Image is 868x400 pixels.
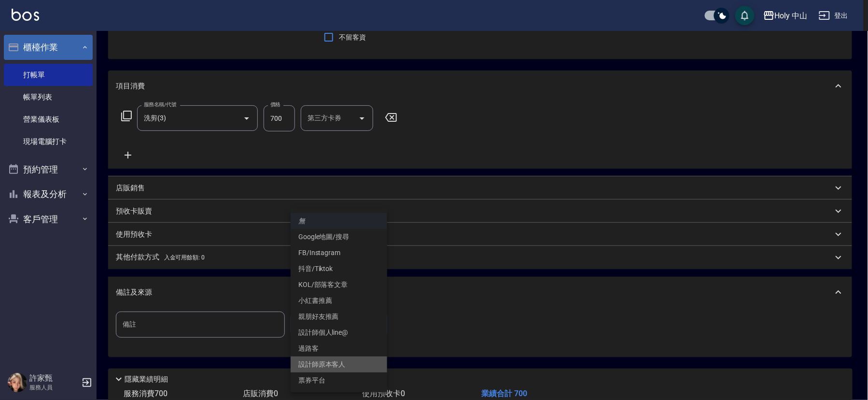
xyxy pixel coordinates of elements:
li: 設計師原本客人 [291,357,387,372]
li: 過路客 [291,341,387,357]
li: 抖音/Tiktok [291,261,387,277]
li: 小紅書推薦 [291,293,387,309]
li: 親朋好友推薦 [291,309,387,325]
li: 票券平台 [291,372,387,388]
li: FB/Instagram [291,245,387,261]
li: 設計師個人line@ [291,325,387,341]
li: Google地圖/搜尋 [291,229,387,245]
em: 無 [298,216,305,226]
li: KOL/部落客文章 [291,277,387,293]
